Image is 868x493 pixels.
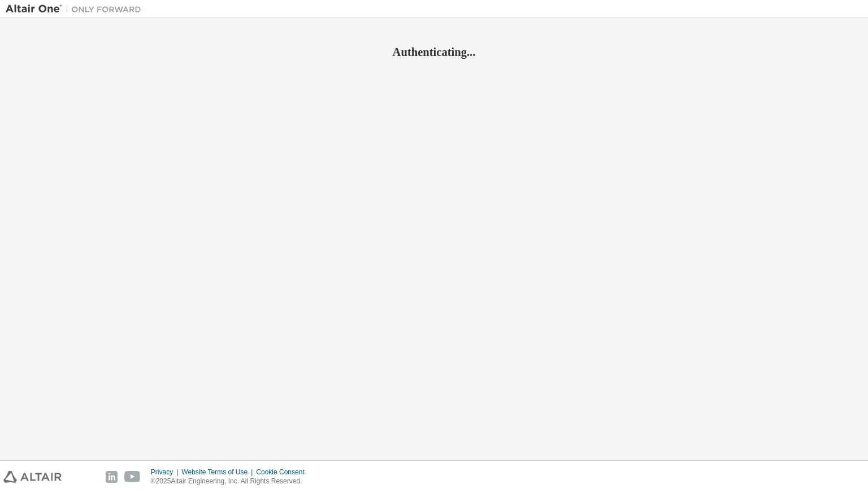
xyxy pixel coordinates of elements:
div: Cookie Consent [256,468,311,477]
div: Privacy [151,468,181,477]
div: Website Terms of Use [181,468,256,477]
h2: Authenticating... [6,45,862,59]
p: © 2025 Altair Engineering, Inc. All Rights Reserved. [151,477,311,486]
img: Altair One [6,3,147,15]
img: youtube.svg [124,471,141,483]
img: linkedin.svg [106,471,118,483]
img: altair_logo.svg [3,471,62,483]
